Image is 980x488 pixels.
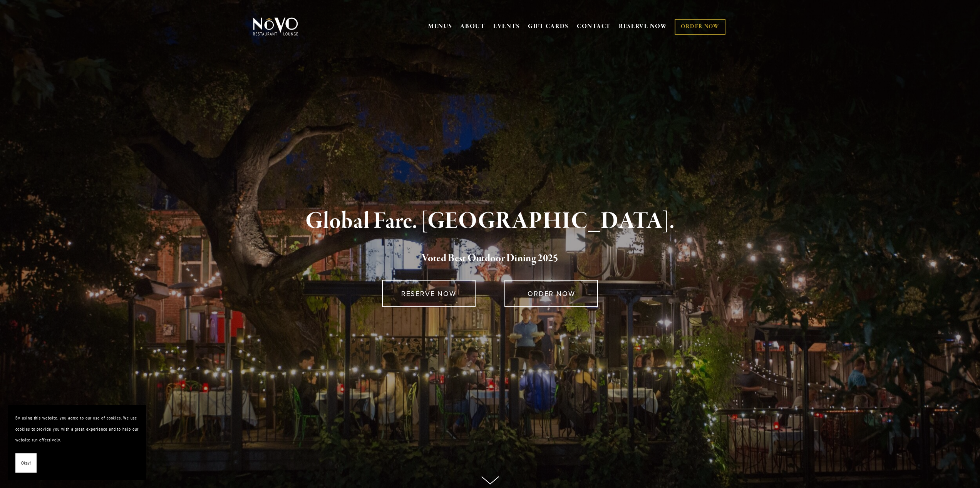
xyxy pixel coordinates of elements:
[428,23,452,30] a: MENUS
[251,17,300,36] img: Novo Restaurant &amp; Lounge
[504,280,598,307] a: ORDER NOW
[266,251,715,267] h2: 5
[15,413,139,446] p: By using this website, you agree to our use of cookies. We use cookies to provide you with a grea...
[577,19,611,34] a: CONTACT
[675,19,725,35] a: ORDER NOW
[305,207,675,236] strong: Global Fare. [GEOGRAPHIC_DATA].
[619,19,667,34] a: RESERVE NOW
[422,252,553,266] a: Voted Best Outdoor Dining 202
[8,405,146,480] section: Cookie banner
[382,280,476,307] a: RESERVE NOW
[15,453,37,473] button: Okay!
[493,23,520,30] a: EVENTS
[21,458,31,469] span: Okay!
[460,23,485,30] a: ABOUT
[528,19,569,34] a: GIFT CARDS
